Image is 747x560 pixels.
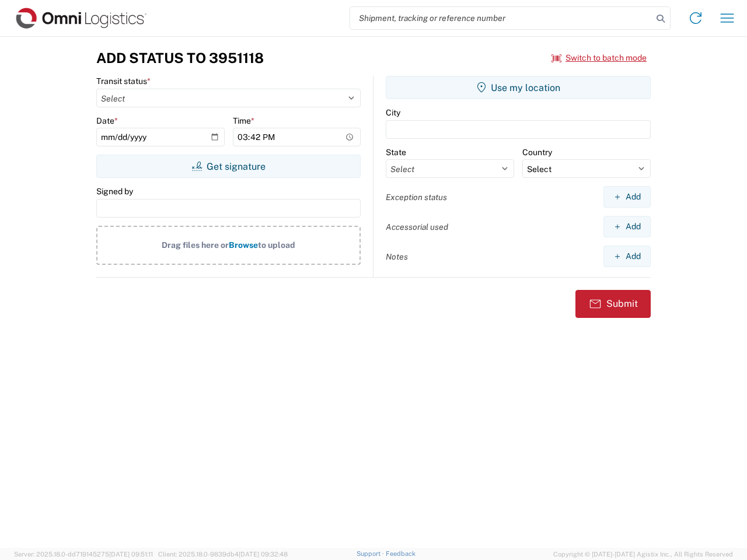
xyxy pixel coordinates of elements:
[603,246,651,267] button: Add
[386,222,448,232] label: Accessorial used
[551,48,647,68] button: Switch to batch mode
[258,240,295,250] span: to upload
[158,551,288,558] span: Client: 2025.18.0-9839db4
[603,216,651,237] button: Add
[386,251,408,262] label: Notes
[386,192,447,202] label: Exception status
[229,240,258,250] span: Browse
[96,155,361,178] button: Get signature
[386,76,651,99] button: Use my location
[239,551,288,558] span: [DATE] 09:32:48
[386,107,400,118] label: City
[357,550,386,557] a: Support
[575,290,651,318] button: Submit
[109,551,153,558] span: [DATE] 09:51:11
[233,116,254,126] label: Time
[553,549,733,559] span: Copyright © [DATE]-[DATE] Agistix Inc., All Rights Reserved
[386,550,416,557] a: Feedback
[96,50,264,66] h3: Add Status to 3951118
[96,116,118,126] label: Date
[162,240,229,250] span: Drag files here or
[350,7,652,29] input: Shipment, tracking or reference number
[522,147,552,157] label: Country
[386,147,406,157] label: State
[96,186,133,197] label: Signed by
[603,186,651,208] button: Add
[14,551,153,558] span: Server: 2025.18.0-dd719145275
[96,76,151,86] label: Transit status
